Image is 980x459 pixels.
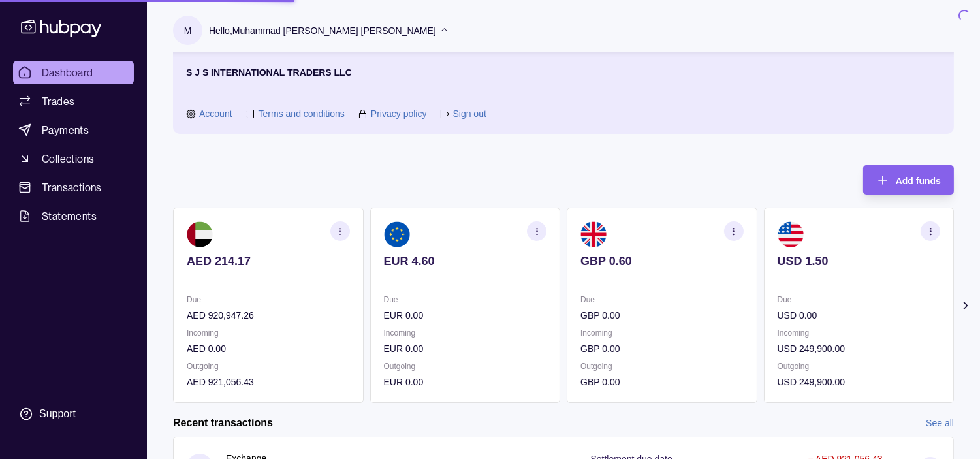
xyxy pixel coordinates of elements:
[42,180,102,195] span: Transactions
[580,326,744,340] p: Incoming
[42,65,93,80] span: Dashboard
[13,61,134,84] a: Dashboard
[778,375,941,389] p: USD 249,900.00
[778,359,941,373] p: Outgoing
[778,293,941,307] p: Due
[209,24,436,38] p: Hello, Muhammad [PERSON_NAME] [PERSON_NAME]
[13,147,134,170] a: Collections
[199,106,232,121] a: Account
[580,375,744,389] p: GBP 0.00
[778,254,941,268] p: USD 1.50
[13,176,134,199] a: Transactions
[580,254,744,268] p: GBP 0.60
[184,24,192,38] p: M
[863,165,954,195] button: Add funds
[173,416,273,430] h2: Recent transactions
[384,308,547,323] p: EUR 0.00
[778,308,941,323] p: USD 0.00
[187,375,350,389] p: AED 921,056.43
[187,221,213,247] img: ae
[13,89,134,113] a: Trades
[186,65,352,80] p: S J S INTERNATIONAL TRADERS LLC
[187,359,350,373] p: Outgoing
[580,293,744,307] p: Due
[13,118,134,142] a: Payments
[42,93,74,109] span: Trades
[42,151,94,166] span: Collections
[371,106,427,121] a: Privacy policy
[384,359,547,373] p: Outgoing
[384,254,547,268] p: EUR 4.60
[187,293,350,307] p: Due
[187,308,350,323] p: AED 920,947.26
[896,176,941,186] span: Add funds
[187,254,350,268] p: AED 214.17
[580,221,607,247] img: gb
[778,221,804,247] img: us
[384,375,547,389] p: EUR 0.00
[39,407,76,421] div: Support
[778,341,941,356] p: USD 249,900.00
[580,341,744,356] p: GBP 0.00
[259,106,345,121] a: Terms and conditions
[42,122,89,138] span: Payments
[580,359,744,373] p: Outgoing
[187,341,350,356] p: AED 0.00
[580,308,744,323] p: GBP 0.00
[452,106,486,121] a: Sign out
[42,208,97,224] span: Statements
[384,341,547,356] p: EUR 0.00
[778,326,941,340] p: Incoming
[384,326,547,340] p: Incoming
[384,293,547,307] p: Due
[926,416,954,430] a: See all
[187,326,350,340] p: Incoming
[13,204,134,228] a: Statements
[384,221,410,247] img: eu
[13,400,134,428] a: Support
